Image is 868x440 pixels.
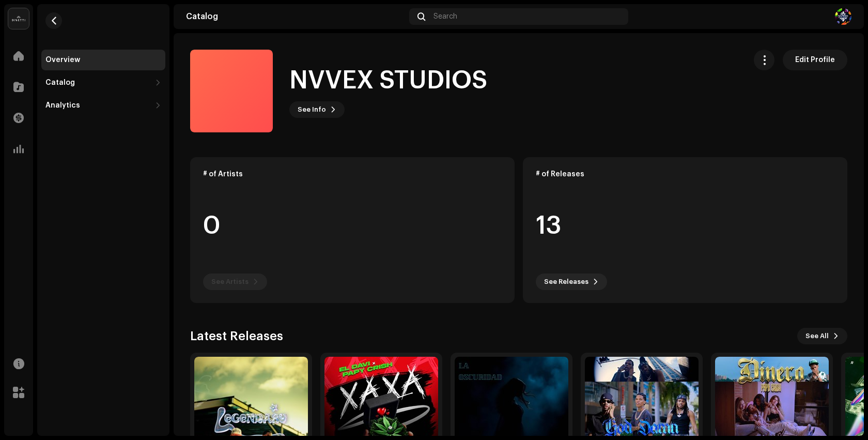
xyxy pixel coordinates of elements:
div: Catalog [45,79,75,87]
button: Edit Profile [783,50,847,70]
div: # of Releases [536,170,834,178]
re-o-card-data: # of Artists [190,157,515,303]
img: 02a7c2d3-3c89-4098-b12f-2ff2945c95ee [8,8,29,29]
div: Overview [45,56,80,64]
span: See Releases [544,271,588,292]
span: See Info [298,99,326,120]
re-m-nav-dropdown: Catalog [41,72,165,93]
h3: Latest Releases [190,328,283,344]
h1: NVVEX STUDIOS [289,64,487,97]
span: Search [433,12,457,21]
re-m-nav-dropdown: Analytics [41,95,165,116]
button: See Info [289,101,345,118]
re-o-card-data: # of Releases [523,157,847,303]
button: See All [797,328,847,344]
img: 32d11372-73fd-4773-9c5e-301d59582d8a [835,8,851,25]
span: Edit Profile [795,50,835,70]
button: See Releases [536,274,607,290]
re-m-nav-item: Overview [41,50,165,70]
div: Catalog [186,12,405,21]
span: See All [805,326,829,346]
div: Analytics [45,101,80,110]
